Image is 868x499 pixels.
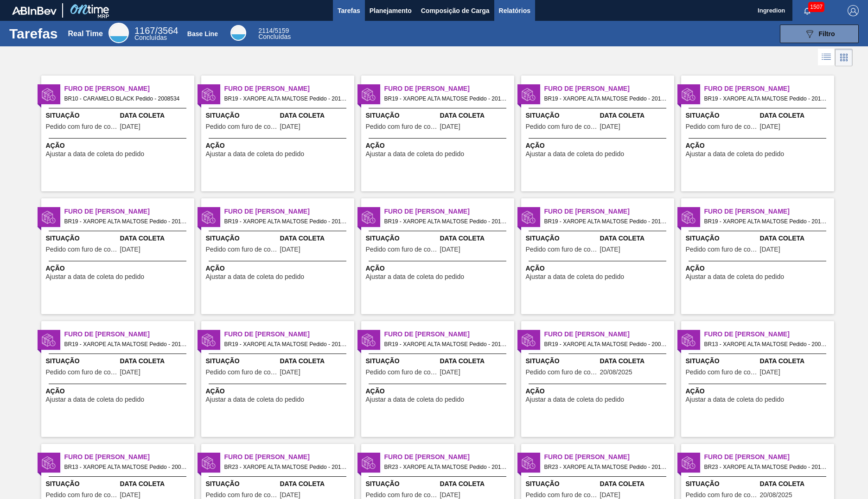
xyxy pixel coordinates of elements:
img: status [682,456,696,470]
span: Ajustar a data de coleta do pedido [686,151,785,158]
span: Situação [526,234,598,243]
span: Situação [366,111,438,120]
span: Ação [206,386,352,396]
img: status [202,88,216,101]
span: BR23 - XAROPE ALTA MALTOSE Pedido - 2012037 [544,462,667,472]
span: Furo de Coleta [64,84,194,94]
span: Pedido com furo de coleta [366,123,438,130]
span: 1167 [134,25,155,36]
span: Data Coleta [280,234,352,243]
span: Ação [366,141,512,151]
span: Data Coleta [600,234,672,243]
span: Data Coleta [440,356,512,366]
span: Furo de Coleta [64,329,194,339]
span: Data Coleta [280,111,352,120]
span: Data Coleta [760,234,832,243]
span: Situação [366,356,438,366]
span: Situação [686,234,758,243]
span: Furo de Coleta [704,84,834,94]
span: 2114 [258,27,273,34]
img: status [42,88,56,101]
span: 23/08/2025 [760,246,780,253]
span: Pedido com furo de coleta [526,492,598,499]
img: status [202,210,216,224]
span: Furo de Coleta [384,329,514,339]
span: BR19 - XAROPE ALTA MALTOSE Pedido - 2013275 [384,339,507,349]
span: Ajustar a data de coleta do pedido [686,396,785,403]
span: BR13 - XAROPE ALTA MALTOSE Pedido - 2008237 [704,339,827,349]
span: Situação [206,234,278,243]
img: Logout [848,5,859,16]
h1: Tarefas [9,28,58,39]
span: Data Coleta [120,234,192,243]
span: 19/08/2025 [120,492,140,499]
span: Tarefas [338,5,360,16]
span: Ação [686,141,832,151]
span: Situação [366,479,438,489]
span: Data Coleta [280,356,352,366]
span: Furo de Coleta [704,329,834,339]
span: BR19 - XAROPE ALTA MALTOSE Pedido - 2013276 [224,94,347,104]
span: Furo de Coleta [384,207,514,216]
span: Pedido com furo de coleta [686,492,758,499]
img: status [522,333,536,347]
span: 19/08/2025 [760,369,780,376]
span: Data Coleta [120,111,192,120]
span: Pedido com furo de coleta [686,123,758,130]
span: Situação [686,479,758,489]
span: Pedido com furo de coleta [526,369,598,376]
img: status [522,88,536,101]
span: Ajustar a data de coleta do pedido [206,273,305,280]
img: status [522,456,536,470]
img: status [362,88,376,101]
span: Data Coleta [280,479,352,489]
span: Pedido com furo de coleta [366,492,438,499]
img: status [202,456,216,470]
img: status [682,210,696,224]
span: 24/08/2025 [280,123,300,130]
span: / 5159 [258,27,289,34]
span: Concluídas [134,34,167,41]
span: Ação [526,141,672,151]
span: Data Coleta [120,479,192,489]
span: Pedido com furo de coleta [366,369,438,376]
span: Ação [366,264,512,273]
span: Pedido com furo de coleta [366,246,438,253]
span: BR19 - XAROPE ALTA MALTOSE Pedido - 2013281 [384,216,507,227]
div: Base Line [230,25,246,41]
span: BR19 - XAROPE ALTA MALTOSE Pedido - 2013272 [64,339,187,349]
span: Situação [526,479,598,489]
span: Ajustar a data de coleta do pedido [366,273,465,280]
span: Ajustar a data de coleta do pedido [366,151,465,158]
span: Ação [206,264,352,273]
span: 20/08/2025 [600,369,632,376]
span: Ação [526,386,672,396]
span: BR13 - XAROPE ALTA MALTOSE Pedido - 2008238 [64,462,187,472]
span: Data Coleta [120,356,192,366]
span: BR10 - CARAMELO BLACK Pedido - 2008534 [64,94,187,104]
span: Situação [46,111,118,120]
span: Ajustar a data de coleta do pedido [366,396,465,403]
span: Data Coleta [760,479,832,489]
span: Furo de Coleta [384,84,514,94]
div: Base Line [258,28,291,40]
span: Furo de Coleta [544,207,674,216]
span: 24/08/2025 [280,369,300,376]
span: Ação [206,141,352,151]
span: Ação [366,386,512,396]
span: Filtro [819,30,835,38]
span: Relatórios [499,5,530,16]
span: Pedido com furo de coleta [206,369,278,376]
span: Situação [206,111,278,120]
span: Furo de Coleta [704,207,834,216]
span: Pedido com furo de coleta [46,246,118,253]
img: status [362,210,376,224]
span: 24/08/2025 [440,246,460,253]
img: TNhmsLtSVTkK8tSr43FrP2fwEKptu5GPRR3wAAAABJRU5ErkJggg== [12,6,57,15]
span: Ajustar a data de coleta do pedido [46,151,145,158]
span: Ajustar a data de coleta do pedido [526,396,625,403]
button: Notificações [792,4,822,17]
span: 19/08/2025 [600,492,620,499]
span: Ação [46,141,192,151]
span: BR19 - XAROPE ALTA MALTOSE Pedido - 2013271 [704,216,827,227]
